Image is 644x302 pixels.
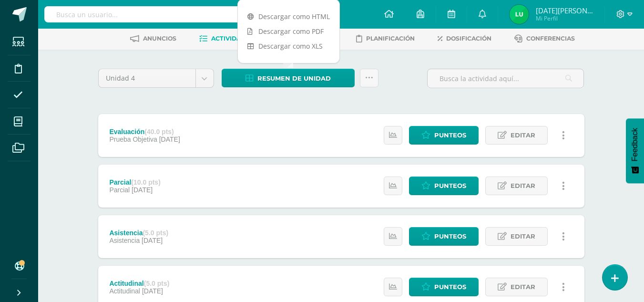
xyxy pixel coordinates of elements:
[211,35,253,42] span: Actividades
[434,228,466,245] span: Punteos
[109,287,140,295] span: Actitudinal
[238,39,339,53] a: Descargar como XLS
[142,237,163,244] span: [DATE]
[222,69,355,87] a: Resumen de unidad
[99,69,214,87] a: Unidad 4
[238,9,339,24] a: Descargar como HTML
[199,31,253,46] a: Actividades
[109,186,130,194] span: Parcial
[626,118,644,183] button: Feedback - Mostrar encuesta
[511,228,535,245] span: Editar
[109,178,160,186] div: Parcial
[44,6,259,22] input: Busca un usuario...
[438,31,491,46] a: Dosificación
[142,287,163,295] span: [DATE]
[511,126,535,144] span: Editar
[144,280,170,287] strong: (5.0 pts)
[130,31,176,46] a: Anuncios
[106,69,188,87] span: Unidad 4
[143,35,176,42] span: Anuncios
[511,278,535,296] span: Editar
[446,35,491,42] span: Dosificación
[631,128,639,161] span: Feedback
[109,280,169,287] div: Actitudinal
[356,31,415,46] a: Planificación
[428,69,583,88] input: Busca la actividad aquí...
[409,126,479,145] a: Punteos
[366,35,415,42] span: Planificación
[511,177,535,195] span: Editar
[132,186,153,194] span: [DATE]
[409,177,479,195] a: Punteos
[514,31,575,46] a: Conferencias
[536,14,593,22] span: Mi Perfil
[409,227,479,246] a: Punteos
[409,278,479,296] a: Punteos
[238,24,339,39] a: Descargar como PDF
[257,70,331,87] span: Resumen de unidad
[109,135,157,143] span: Prueba Objetiva
[434,278,466,296] span: Punteos
[143,229,168,237] strong: (5.0 pts)
[434,126,466,144] span: Punteos
[109,128,180,135] div: Evaluación
[159,135,180,143] span: [DATE]
[109,237,140,244] span: Asistencia
[131,178,160,186] strong: (10.0 pts)
[510,5,529,24] img: 8960283e0a9ce4b4ff33e9216c6cd427.png
[526,35,575,42] span: Conferencias
[144,128,174,135] strong: (40.0 pts)
[434,177,466,195] span: Punteos
[536,6,593,15] span: [DATE][PERSON_NAME]
[109,229,168,237] div: Asistencia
